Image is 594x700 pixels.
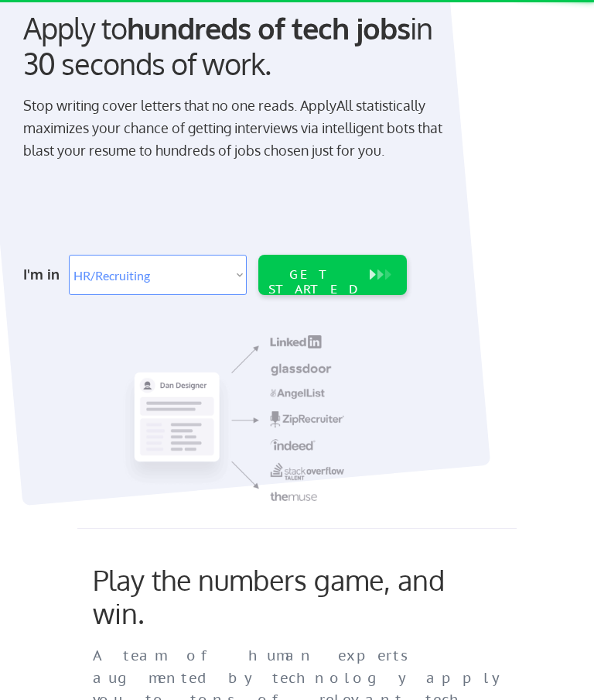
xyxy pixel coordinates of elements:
div: GET STARTED [265,267,364,297]
div: Apply to in 30 seconds of work. [23,11,446,81]
div: Stop writing cover letters that no one reads. ApplyAll statistically maximizes your chance of get... [23,94,446,161]
div: I'm in [23,262,61,287]
strong: hundreds of tech jobs [127,9,410,46]
div: Play the numbers game, and win. [93,563,470,630]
